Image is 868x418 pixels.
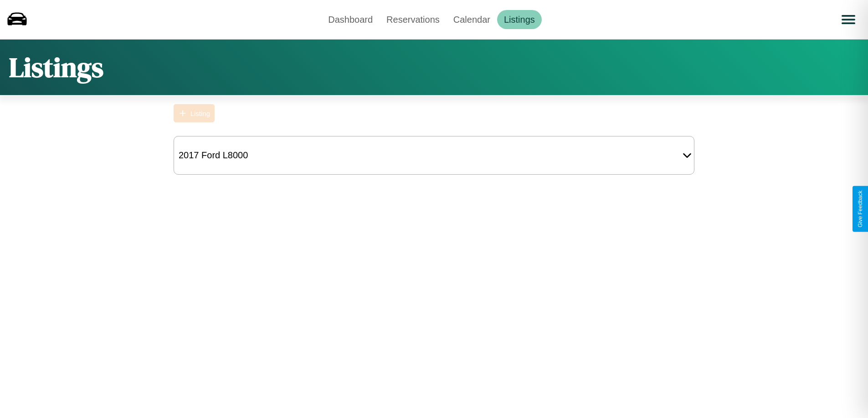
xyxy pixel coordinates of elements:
[857,191,863,227] div: Give Feedback
[174,146,252,165] div: 2017 Ford L8000
[447,10,497,29] a: Calendar
[9,49,103,86] h1: Listings
[380,10,447,29] a: Reservations
[836,7,861,32] button: Open menu
[190,110,210,117] div: Listing
[497,10,542,29] a: Listings
[321,10,380,29] a: Dashboard
[174,104,215,122] button: Listing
